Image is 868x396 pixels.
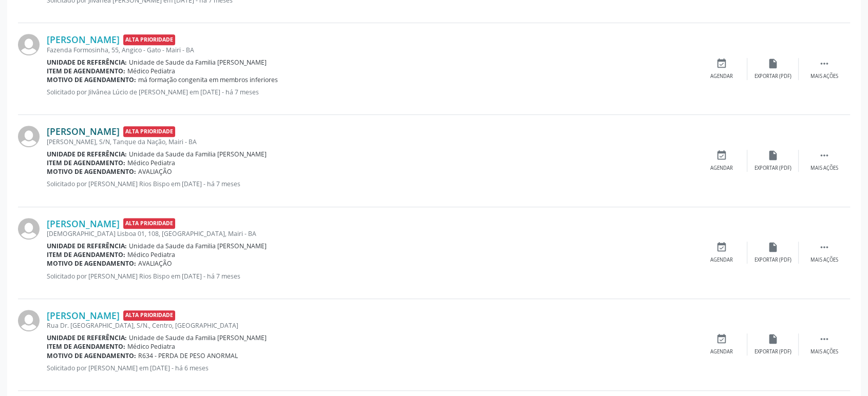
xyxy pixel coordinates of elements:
span: Unidade da Saude da Familia [PERSON_NAME] [129,242,267,250]
i:  [819,333,830,345]
b: Motivo de agendamento: [47,259,136,268]
span: Alta Prioridade [123,34,175,45]
i: insert_drive_file [767,58,779,69]
b: Unidade de referência: [47,333,127,342]
div: Agendar [710,73,733,80]
span: Alta Prioridade [123,310,175,321]
img: img [18,218,40,240]
div: [PERSON_NAME], S/N, Tanque da Nação, Mairi - BA [47,137,696,146]
div: Exportar (PDF) [754,256,791,264]
p: Solicitado por [PERSON_NAME] em [DATE] - há 6 meses [47,364,696,372]
i: insert_drive_file [767,333,779,345]
div: Mais ações [810,165,838,172]
span: Unidade de Saude da Familia [PERSON_NAME] [129,58,267,67]
span: Alta Prioridade [123,218,175,229]
div: Mais ações [810,256,838,264]
b: Unidade de referência: [47,242,127,250]
div: Agendar [710,348,733,355]
i: insert_drive_file [767,150,779,161]
p: Solicitado por [PERSON_NAME] Rios Bispo em [DATE] - há 7 meses [47,180,696,188]
i: event_available [716,242,727,253]
span: Médico Pediatra [127,250,175,259]
div: Fazenda Formosinha, 55, Angico - Gato - Mairi - BA [47,46,696,54]
i:  [819,150,830,161]
span: Médico Pediatra [127,342,175,351]
a: [PERSON_NAME] [47,126,120,137]
b: Item de agendamento: [47,342,125,351]
div: Exportar (PDF) [754,348,791,355]
a: [PERSON_NAME] [47,310,120,321]
b: Motivo de agendamento: [47,75,136,84]
span: Alta Prioridade [123,126,175,137]
i: event_available [716,58,727,69]
b: Item de agendamento: [47,67,125,75]
i:  [819,242,830,253]
div: Mais ações [810,348,838,355]
span: AVALIAÇÃO [138,259,172,268]
i: insert_drive_file [767,242,779,253]
b: Item de agendamento: [47,159,125,167]
p: Solicitado por [PERSON_NAME] Rios Bispo em [DATE] - há 7 meses [47,272,696,281]
span: AVALIAÇÃO [138,167,172,176]
div: [DEMOGRAPHIC_DATA] Lisboa 01, 108, [GEOGRAPHIC_DATA], Mairi - BA [47,229,696,238]
div: Rua Dr. [GEOGRAPHIC_DATA], S/N., Centro, [GEOGRAPHIC_DATA] [47,321,696,330]
img: img [18,34,40,55]
span: Médico Pediatra [127,159,175,167]
span: má formação congenita em membros inferiores [138,75,278,84]
div: Agendar [710,256,733,264]
div: Mais ações [810,73,838,80]
span: Unidade de Saude da Familia [PERSON_NAME] [129,333,267,342]
p: Solicitado por Jilvânea Lúcio de [PERSON_NAME] em [DATE] - há 7 meses [47,88,696,96]
div: Agendar [710,165,733,172]
b: Item de agendamento: [47,250,125,259]
b: Unidade de referência: [47,150,127,159]
b: Motivo de agendamento: [47,167,136,176]
i:  [819,58,830,69]
img: img [18,310,40,331]
span: R634 - PERDA DE PESO ANORMAL [138,351,238,360]
b: Motivo de agendamento: [47,351,136,360]
img: img [18,126,40,147]
span: Unidade da Saude da Familia [PERSON_NAME] [129,150,267,159]
div: Exportar (PDF) [754,73,791,80]
a: [PERSON_NAME] [47,34,120,45]
div: Exportar (PDF) [754,165,791,172]
b: Unidade de referência: [47,58,127,67]
i: event_available [716,333,727,345]
span: Médico Pediatra [127,67,175,75]
i: event_available [716,150,727,161]
a: [PERSON_NAME] [47,218,120,229]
